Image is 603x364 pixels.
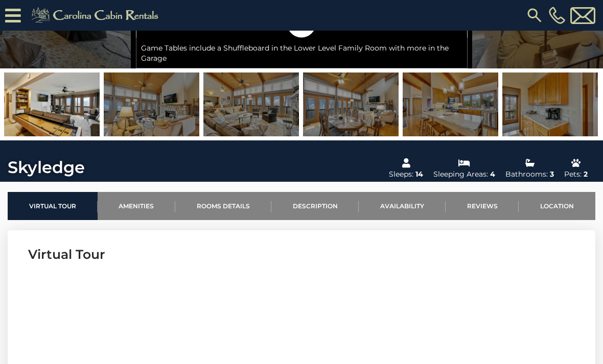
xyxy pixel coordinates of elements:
img: 163434029 [4,72,100,136]
a: Location [519,192,595,220]
img: 163434005 [104,72,199,136]
img: Khaki-logo.png [26,5,167,26]
div: Game Tables include a Shuffleboard in the Lower Level Family Room with more in the Garage [136,38,468,68]
img: 163434014 [303,72,399,136]
img: search-regular.svg [525,6,544,25]
a: Amenities [98,192,176,220]
a: Availability [359,192,446,220]
a: [PHONE_NUMBER] [546,7,568,24]
a: Reviews [446,192,519,220]
img: 163434022 [403,72,498,136]
a: Virtual Tour [8,192,98,220]
a: Rooms Details [175,192,271,220]
img: 163434025 [502,72,598,136]
h3: Virtual Tour [28,246,575,263]
a: Description [271,192,359,220]
img: 163434008 [203,72,299,136]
